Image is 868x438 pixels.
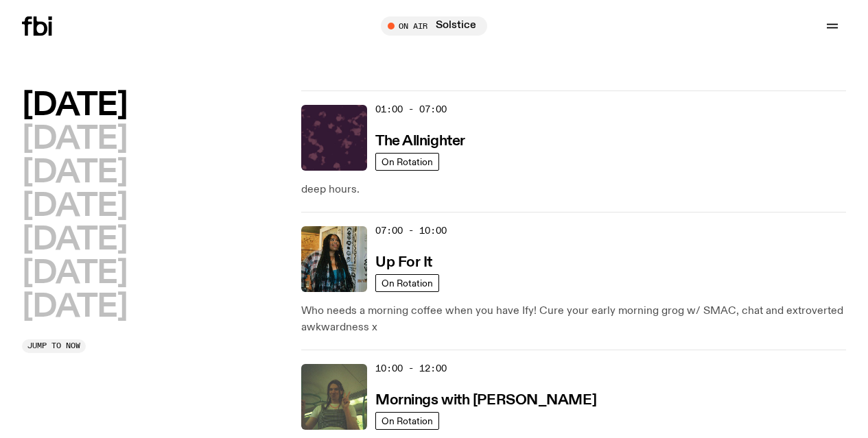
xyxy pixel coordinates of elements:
span: On Rotation [382,278,433,288]
span: 07:00 - 10:00 [375,224,447,237]
button: [DATE] [22,258,127,289]
button: Jump to now [22,339,86,353]
a: On Rotation [375,153,439,171]
p: deep hours. [301,182,846,198]
h3: Mornings with [PERSON_NAME] [375,393,596,408]
p: Who needs a morning coffee when you have Ify! Cure your early morning grog w/ SMAC, chat and extr... [301,303,846,336]
button: [DATE] [22,292,127,323]
h3: Up For It [375,256,432,270]
a: Up For It [375,253,432,270]
button: [DATE] [22,124,127,155]
span: On Rotation [382,156,433,167]
span: 01:00 - 07:00 [375,103,447,116]
span: Jump to now [27,342,80,350]
img: Ify - a Brown Skin girl with black braided twists, looking up to the side with her tongue stickin... [301,226,367,292]
img: Jim Kretschmer in a really cute outfit with cute braids, standing on a train holding up a peace s... [301,364,367,430]
button: [DATE] [22,225,127,256]
a: On Rotation [375,412,439,430]
button: [DATE] [22,191,127,222]
a: Mornings with [PERSON_NAME] [375,391,596,408]
button: On AirSolstice [381,16,487,36]
a: The Allnighter [375,132,465,149]
span: On Rotation [382,415,433,426]
button: [DATE] [22,90,127,121]
button: [DATE] [22,158,127,188]
a: On Rotation [375,274,439,292]
h3: The Allnighter [375,134,465,149]
span: 10:00 - 12:00 [375,362,447,375]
